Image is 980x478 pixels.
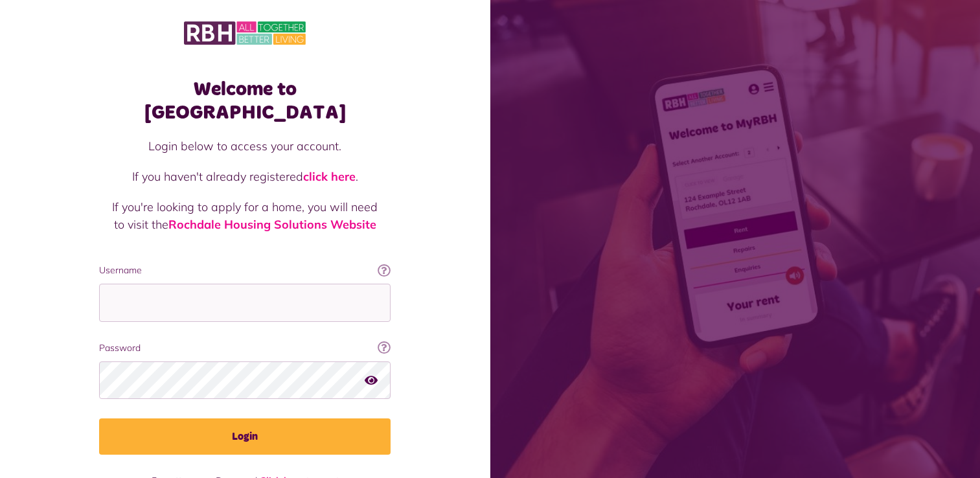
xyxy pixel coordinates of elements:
img: MyRBH [184,19,306,47]
p: If you haven't already registered . [112,168,378,185]
button: Login [99,418,391,455]
h1: Welcome to [GEOGRAPHIC_DATA] [99,78,391,124]
p: If you're looking to apply for a home, you will need to visit the [112,198,378,233]
a: Rochdale Housing Solutions Website [168,217,376,232]
a: click here [303,169,356,184]
label: Username [99,264,391,277]
p: Login below to access your account. [112,137,378,155]
label: Password [99,341,391,355]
